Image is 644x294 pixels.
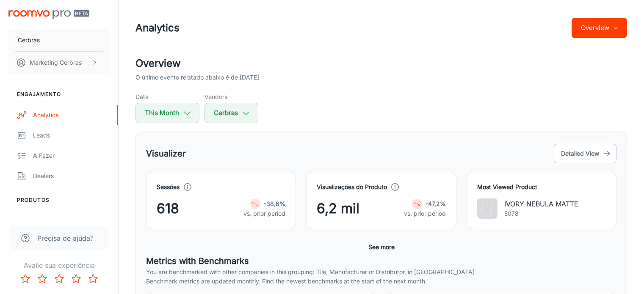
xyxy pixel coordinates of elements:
[504,209,578,218] p: 5078
[157,182,180,192] h4: Sessões
[18,36,40,45] p: Cerbras
[33,216,110,225] div: Meus Produtos
[146,277,616,286] p: Benchmark metrics are updated monthly. Find the newest benchmarks at the start of the next month.
[7,260,111,270] p: Avalie sua experiência
[504,199,578,209] p: IVORY NEBULA MATTE
[157,198,179,219] span: 618
[85,270,102,287] button: Rate 5 star
[30,58,82,67] p: Marketing Cerbras
[146,255,616,267] h5: Metrics with Benchmarks
[146,147,186,160] h5: Visualizer
[37,233,94,243] span: Precisa de ajuda?
[477,198,498,219] img: IVORY NEBULA MATTE
[205,103,258,123] button: Cerbras
[68,270,85,287] button: Rate 4 star
[205,92,258,101] h5: Vendors
[365,239,398,255] button: See more
[477,182,606,192] h4: Most Viewed Product
[404,209,446,218] p: vs. prior period
[135,56,627,71] h2: Overview
[33,131,110,140] div: Leads
[8,29,110,51] button: Cerbras
[317,198,359,219] span: 6,2 mil
[135,92,199,101] h5: Data
[135,73,259,82] p: O último evento relatado abaixo é de [DATE]
[554,144,616,163] button: Detailed View
[243,209,285,218] p: vs. prior period
[146,267,616,277] p: You are benchmarked with other companies in this grouping: Tile, Manufacturer or Distributor, in ...
[33,151,110,160] div: A fazer
[135,103,199,123] button: This Month
[264,200,285,207] strong: -38,6%
[34,270,51,287] button: Rate 2 star
[426,200,446,207] strong: -47,2%
[135,20,180,36] h1: Analytics
[33,171,110,181] div: Dealers
[17,270,34,287] button: Rate 1 star
[8,52,110,74] button: Marketing Cerbras
[8,10,89,19] img: Roomvo PRO Beta
[51,270,68,287] button: Rate 3 star
[572,18,627,38] button: Overview
[317,182,387,192] h4: Visualizações do Produto
[33,110,110,120] div: Analytics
